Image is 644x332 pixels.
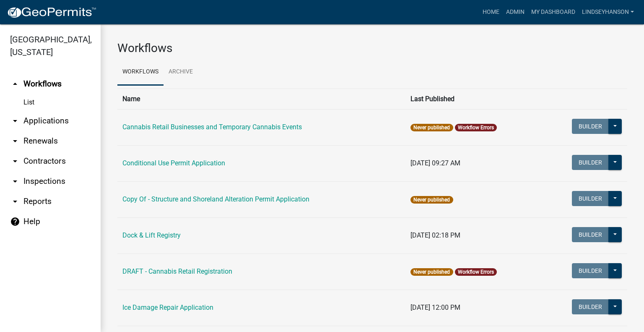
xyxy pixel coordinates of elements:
i: arrow_drop_down [10,116,20,126]
a: Ice Damage Repair Application [122,303,213,311]
a: Cannabis Retail Businesses and Temporary Cannabis Events [122,123,302,131]
a: Copy Of - Structure and Shoreland Alteration Permit Application [122,195,309,203]
a: Dock & Lift Registry [122,231,181,239]
a: Conditional Use Permit Application [122,159,225,167]
i: arrow_drop_down [10,136,20,146]
h3: Workflows [117,41,627,55]
a: Workflow Errors [458,125,494,131]
i: arrow_drop_down [10,196,20,207]
i: arrow_drop_down [10,176,20,186]
button: Builder [572,119,609,134]
th: Last Published [405,89,541,109]
span: Never published [410,124,453,131]
a: Archive [164,59,198,86]
span: Never published [410,196,453,204]
a: DRAFT - Cannabis Retail Registration [122,267,232,275]
a: Lindseyhanson [579,4,637,20]
a: Workflows [117,59,164,86]
i: help [10,217,20,227]
button: Builder [572,155,609,170]
span: [DATE] 12:00 PM [410,303,460,311]
i: arrow_drop_down [10,156,20,166]
th: Name [117,89,405,109]
i: arrow_drop_up [10,79,20,89]
a: Admin [503,4,528,20]
button: Builder [572,191,609,206]
button: Builder [572,227,609,242]
button: Builder [572,299,609,314]
span: [DATE] 02:18 PM [410,231,460,239]
a: Home [479,4,503,20]
span: [DATE] 09:27 AM [410,159,460,167]
span: Never published [410,268,453,276]
a: My Dashboard [528,4,579,20]
a: Workflow Errors [458,269,494,275]
button: Builder [572,263,609,278]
